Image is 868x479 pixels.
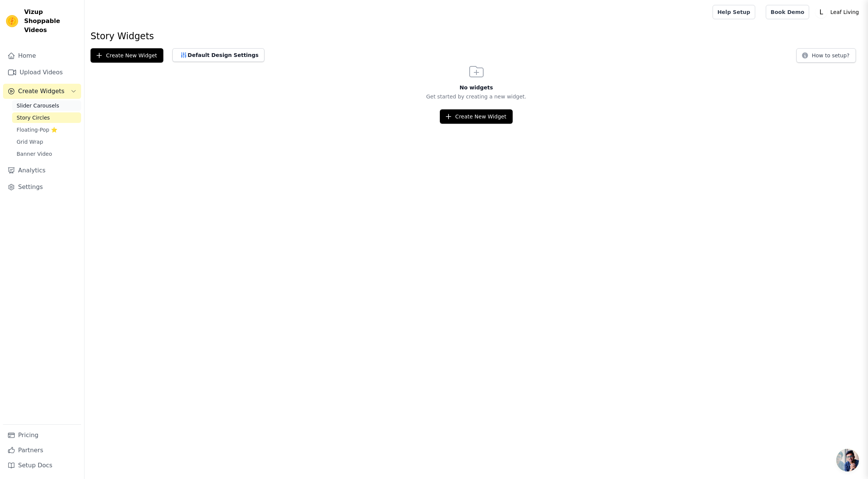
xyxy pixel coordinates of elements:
[815,5,862,19] button: L Leaf Living
[766,5,809,19] a: Book Demo
[172,48,264,62] button: Default Design Settings
[84,84,868,91] h3: No widgets
[836,449,859,471] div: 开放式聊天
[827,5,862,19] p: Leaf Living
[12,112,81,123] a: Story Circles
[84,93,868,100] p: Get started by creating a new widget.
[3,180,81,195] a: Settings
[12,100,81,111] a: Slider Carousels
[91,48,163,63] button: Create New Widget
[3,48,81,63] a: Home
[3,163,81,178] a: Analytics
[3,84,81,99] button: Create Widgets
[12,137,81,147] a: Grid Wrap
[819,8,823,16] text: L
[3,458,81,473] a: Setup Docs
[91,30,862,42] h1: Story Widgets
[18,87,65,96] span: Create Widgets
[796,54,856,61] a: How to setup?
[713,5,755,19] a: Help Setup
[17,114,50,121] span: Story Circles
[12,124,81,135] a: Floating-Pop ⭐
[6,15,18,27] img: Vizup
[17,150,52,158] span: Banner Video
[17,138,43,146] span: Grid Wrap
[796,48,856,63] button: How to setup?
[3,65,81,80] a: Upload Videos
[3,428,81,443] a: Pricing
[440,109,513,124] button: Create New Widget
[12,149,81,159] a: Banner Video
[17,126,57,134] span: Floating-Pop ⭐
[24,8,78,35] span: Vizup Shoppable Videos
[17,102,59,109] span: Slider Carousels
[3,443,81,458] a: Partners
